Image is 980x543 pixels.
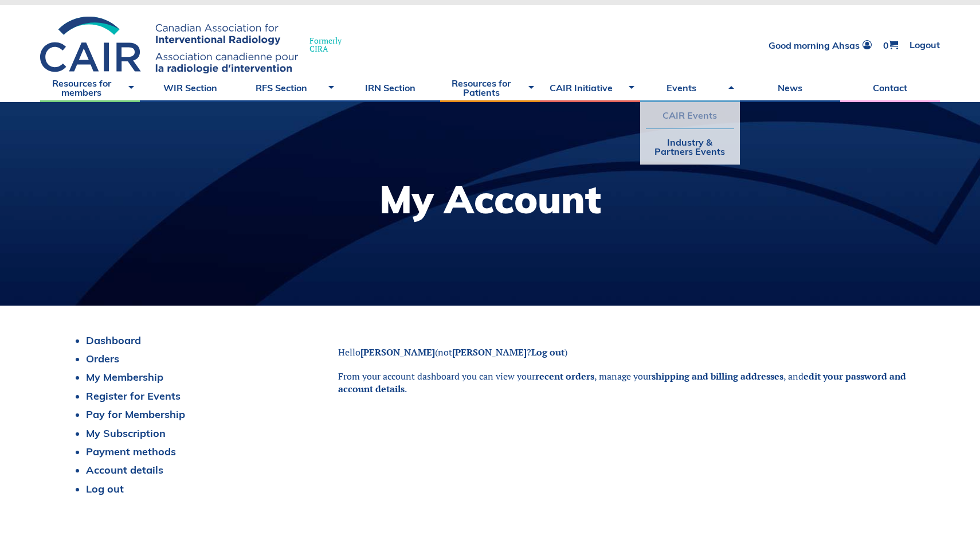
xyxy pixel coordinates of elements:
[86,482,124,495] a: Log out
[540,73,640,102] a: CAIR Initiative
[86,352,119,365] a: Orders
[840,73,940,102] a: Contact
[452,346,527,358] strong: [PERSON_NAME]
[379,180,601,218] h1: My Account
[338,370,911,396] p: From your account dashboard you can view your , manage your , and .
[440,73,540,102] a: Resources for Patients
[309,37,342,53] span: Formerly CIRA
[86,389,181,403] a: Register for Events
[769,40,872,50] a: Good morning Ahsas
[646,129,734,165] a: Industry & Partners Events
[652,370,783,382] a: shipping and billing addresses
[531,346,565,358] a: Log out
[340,73,440,102] a: IRN Section
[40,17,353,73] a: FormerlyCIRA
[910,40,940,50] a: Logout
[740,73,840,102] a: News
[40,17,298,73] img: CIRA
[40,73,140,102] a: Resources for members
[240,73,340,102] a: RFS Section
[86,463,163,476] a: Account details
[360,346,435,358] strong: [PERSON_NAME]
[140,73,240,102] a: WIR Section
[86,370,163,384] a: My Membership
[86,445,176,458] a: Payment methods
[338,346,911,358] p: Hello (not ? )
[646,102,734,128] a: CAIR Events
[535,370,594,382] a: recent orders
[883,40,898,50] a: 0
[86,334,141,347] a: Dashboard
[86,427,166,440] a: My Subscription
[86,408,185,421] a: Pay for Membership
[338,370,906,395] a: edit your password and account details
[640,73,740,102] a: Events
